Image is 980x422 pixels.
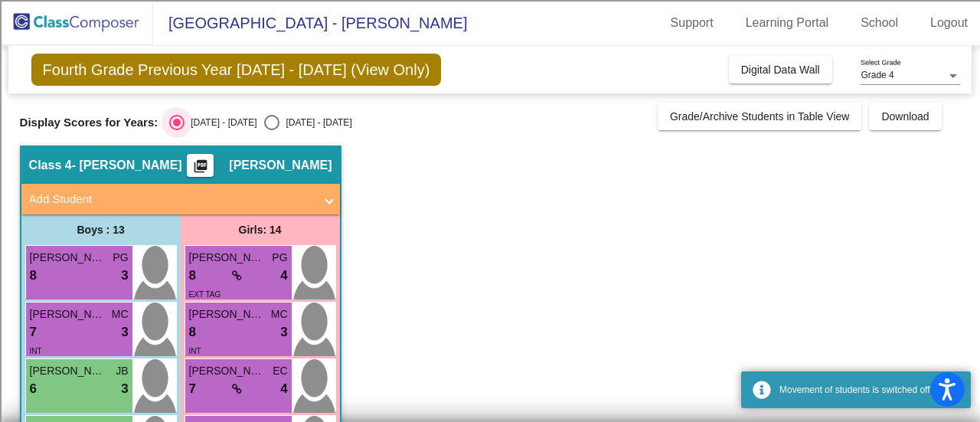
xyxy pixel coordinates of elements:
[881,110,929,123] span: Download
[189,266,196,286] span: 8
[189,250,266,266] span: [PERSON_NAME]
[273,363,287,379] span: EC
[112,306,129,322] span: MC
[729,56,832,83] button: Digital Data Wall
[861,70,893,80] span: Grade 4
[279,116,351,129] div: [DATE] - [DATE]
[113,250,128,266] span: PG
[21,214,181,245] div: Boys : 13
[116,363,128,379] span: JB
[185,116,256,129] div: [DATE] - [DATE]
[280,379,287,399] span: 4
[189,379,196,399] span: 7
[30,266,37,286] span: 8
[869,103,941,130] button: Download
[30,322,37,342] span: 7
[670,110,850,123] span: Grade/Archive Students in Table View
[121,379,128,399] span: 3
[30,347,42,355] span: INT
[121,322,128,342] span: 3
[189,306,266,322] span: [PERSON_NAME]
[658,103,862,130] button: Grade/Archive Students in Table View
[189,322,196,342] span: 8
[189,363,266,379] span: [PERSON_NAME]
[21,184,340,214] mat-expansion-panel-header: Add Student
[20,116,158,129] span: Display Scores for Years:
[189,347,201,355] span: INT
[189,290,221,299] span: EXT TAG
[187,154,214,177] button: Print Students Details
[29,158,72,173] span: Class 4
[271,306,288,322] span: MC
[121,266,128,286] span: 3
[741,64,820,76] span: Digital Data Wall
[30,306,106,322] span: [PERSON_NAME]
[29,191,314,208] mat-panel-title: Add Student
[31,54,442,86] span: Fourth Grade Previous Year [DATE] - [DATE] (View Only)
[272,250,287,266] span: PG
[72,158,182,173] span: - [PERSON_NAME]
[30,250,106,266] span: [PERSON_NAME]
[280,266,287,286] span: 4
[169,115,351,130] mat-radio-group: Select an option
[779,383,959,397] div: Movement of students is switched off
[30,379,37,399] span: 6
[30,363,106,379] span: [PERSON_NAME]
[181,214,340,245] div: Girls: 14
[280,322,287,342] span: 3
[191,159,210,180] mat-icon: picture_as_pdf
[229,158,332,173] span: [PERSON_NAME]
